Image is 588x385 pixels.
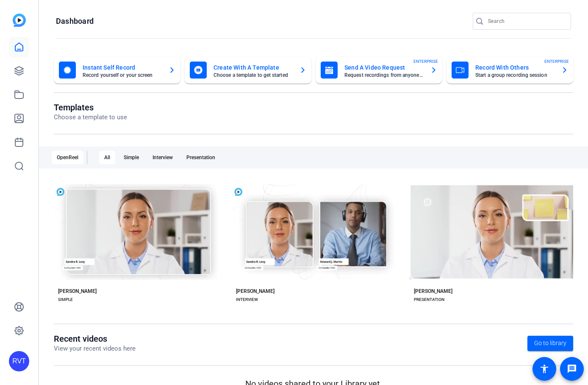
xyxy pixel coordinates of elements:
[56,16,94,26] h1: Dashboard
[413,58,438,65] span: ENTERPRISE
[567,364,577,374] mat-icon: message
[54,344,136,354] p: View your recent videos here
[236,296,258,303] div: INTERVIEW
[13,14,26,27] img: blue-gradient.svg
[54,102,127,112] h1: Templates
[58,288,97,295] div: [PERSON_NAME]
[119,151,144,164] div: Simple
[52,151,83,164] div: OpenReel
[181,151,220,164] div: Presentation
[344,62,424,73] mat-card-title: Send A Video Request
[527,336,573,351] a: Go to library
[475,62,555,73] mat-card-title: Record With Others
[185,56,311,84] button: Create With A TemplateChoose a template to get started
[214,62,293,73] mat-card-title: Create With A Template
[414,288,452,295] div: [PERSON_NAME]
[214,73,293,78] mat-card-subtitle: Choose a template to get started
[83,62,162,73] mat-card-title: Instant Self Record
[58,296,73,303] div: SIMPLE
[544,58,569,65] span: ENTERPRISE
[534,339,566,348] span: Go to library
[344,73,424,78] mat-card-subtitle: Request recordings from anyone, anywhere
[54,112,127,122] p: Choose a template to use
[9,351,29,371] div: RVT
[488,16,564,26] input: Search
[147,151,178,164] div: Interview
[236,288,275,295] div: [PERSON_NAME]
[539,364,549,374] mat-icon: accessibility
[447,56,573,84] button: Record With OthersStart a group recording sessionENTERPRISE
[316,56,442,84] button: Send A Video RequestRequest recordings from anyone, anywhereENTERPRISE
[475,73,555,78] mat-card-subtitle: Start a group recording session
[54,334,136,344] h1: Recent videos
[83,73,162,78] mat-card-subtitle: Record yourself or your screen
[99,151,115,164] div: All
[54,56,180,84] button: Instant Self RecordRecord yourself or your screen
[414,296,444,303] div: PRESENTATION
